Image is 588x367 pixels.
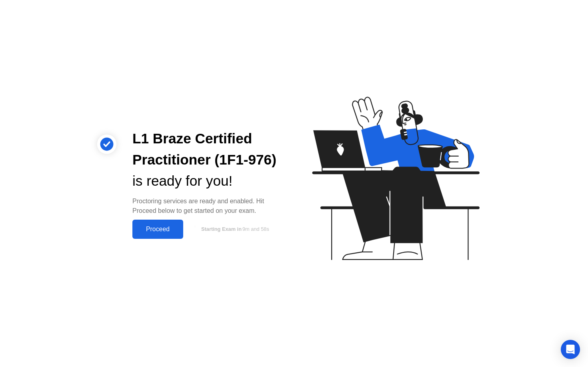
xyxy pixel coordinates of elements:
div: Open Intercom Messenger [561,340,580,359]
div: L1 Braze Certified Practitioner (1F1-976) [132,128,281,171]
div: Proctoring services are ready and enabled. Hit Proceed below to get started on your exam. [132,196,281,216]
div: Proceed [135,226,181,233]
span: 9m and 58s [242,226,269,232]
button: Proceed [132,220,183,239]
button: Starting Exam in9m and 58s [187,222,281,237]
div: is ready for you! [132,171,281,192]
